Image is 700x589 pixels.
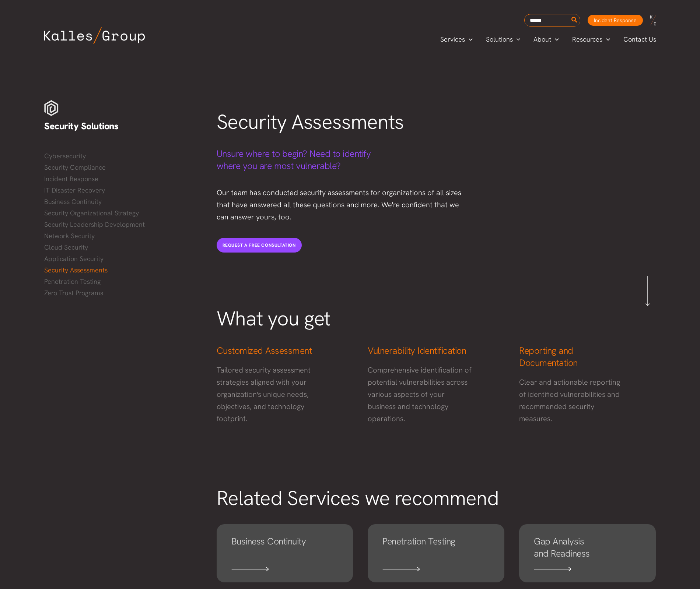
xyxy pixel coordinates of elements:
[44,151,202,299] nav: Menu
[44,185,202,196] a: IT Disaster Recovery
[368,345,466,357] span: Vulnerability Identification
[217,148,371,172] span: Unsure where to begin? Need to identify where you are most vulnerable?
[519,524,656,582] a: Gap Analysis and Readiness
[617,34,664,45] a: Contact Us
[217,109,404,135] span: Security Assessments
[217,485,499,511] span: Related Services we recommend
[44,100,59,116] img: Security white
[44,242,202,253] a: Cloud Security
[223,242,296,248] span: REQUEST A FREE CONSULTATION
[217,187,469,223] p: Our team has conducted security assessments for organizations of all sizes that have answered all...
[519,345,578,369] span: Reporting and Documentation
[434,33,664,45] nav: Primary Site Navigation
[602,34,610,45] span: Menu Toggle
[44,253,202,264] a: Application Security
[588,15,643,26] a: Incident Response
[434,34,479,45] a: ServicesMenu Toggle
[44,276,202,287] a: Penetration Testing
[44,120,118,132] span: Security Solutions
[44,230,202,241] a: Network Security
[486,34,513,45] span: Solutions
[551,34,559,45] span: Menu Toggle
[570,14,579,26] button: Search
[44,196,202,207] a: Business Continuity
[217,238,302,253] a: REQUEST A FREE CONSULTATION
[382,535,490,560] h4: Penetration Testing
[44,173,202,184] a: Incident Response
[566,34,617,45] a: ResourcesMenu Toggle
[44,219,202,230] a: Security Leadership Development
[519,376,623,425] p: Clear and actionable reporting of identified vulnerabilities and recommended security measures.
[440,34,465,45] span: Services
[44,27,145,44] img: Kalles Group
[217,364,321,425] p: Tailored security assessment strategies aligned with your organization's unique needs, objectives...
[44,162,202,173] a: Security Compliance
[217,345,312,357] span: Customized Assessment
[44,151,202,162] a: Cybersecurity
[231,535,339,560] h4: Business Continuity
[527,34,566,45] a: AboutMenu Toggle
[513,34,521,45] span: Menu Toggle
[534,535,641,560] h4: Gap Analysis and Readiness
[217,305,330,332] span: What you get
[44,288,202,299] a: Zero Trust Programs
[44,265,202,276] a: Security Assessments
[368,524,504,582] a: Penetration Testing
[533,34,551,45] span: About
[479,34,527,45] a: SolutionsMenu Toggle
[572,34,602,45] span: Resources
[465,34,473,45] span: Menu Toggle
[217,524,353,582] a: Business Continuity
[44,208,202,219] a: Security Organizational Strategy
[368,364,472,425] p: Comprehensive identification of potential vulnerabilities across various aspects of your business...
[623,34,656,45] span: Contact Us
